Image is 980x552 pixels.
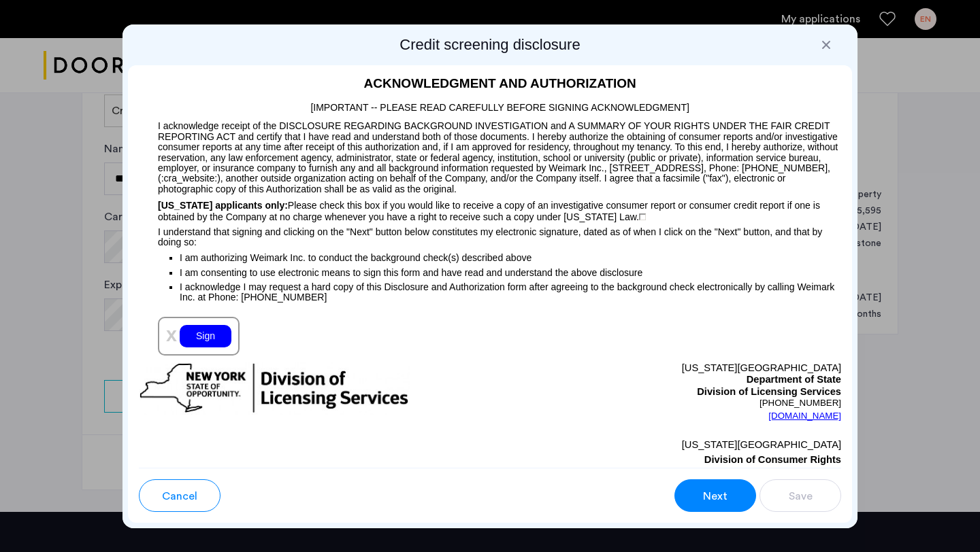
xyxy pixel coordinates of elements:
[180,248,841,265] p: I am authorizing Weimark Inc. to conduct the background check(s) described above
[128,35,852,54] h2: Credit screening disclosure
[759,479,841,512] button: button
[139,115,841,194] p: I acknowledge receipt of the DISCLOSURE REGARDING BACKGROUND INVESTIGATION and A SUMMARY OF YOUR ...
[490,437,841,452] p: [US_STATE][GEOGRAPHIC_DATA]
[789,488,813,504] span: Save
[490,386,841,398] p: Division of Licensing Services
[180,265,841,280] p: I am consenting to use electronic means to sign this form and have read and understand the above ...
[162,488,197,504] span: Cancel
[139,194,841,222] p: Please check this box if you would like to receive a copy of an investigative consumer report or ...
[139,74,841,94] h2: ACKNOWLEDGMENT AND AUTHORIZATION
[139,362,410,415] img: new-york-logo.png
[180,281,841,303] p: I acknowledge I may request a hard copy of this Disclosure and Authorization form after agreeing ...
[674,479,756,512] button: button
[158,200,288,211] span: [US_STATE] applicants only:
[703,488,728,504] span: Next
[768,409,841,423] a: [DOMAIN_NAME]
[490,398,841,409] p: [PHONE_NUMBER]
[639,213,646,220] img: 4LAxfPwtD6BVinC2vKR9tPz10Xbrctccj4YAocJUAAAAASUVORK5CYIIA
[180,325,231,347] div: Sign
[139,222,841,247] p: I understand that signing and clicking on the "Next" button below constitutes my electronic signa...
[139,479,220,512] button: button
[490,452,841,467] p: Division of Consumer Rights
[166,324,177,345] span: x
[490,362,841,375] p: [US_STATE][GEOGRAPHIC_DATA]
[139,93,841,115] p: [IMPORTANT -- PLEASE READ CAREFULLY BEFORE SIGNING ACKNOWLEDGMENT]
[490,374,841,386] p: Department of State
